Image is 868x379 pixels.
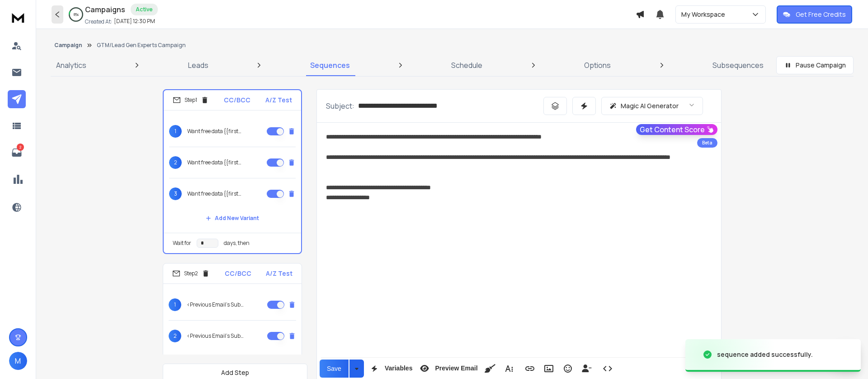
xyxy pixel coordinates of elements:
a: Options [579,54,616,76]
p: Sequences [310,60,350,71]
div: sequence added successfully. [717,350,813,359]
button: Insert Unsubscribe Link [578,360,595,378]
button: Insert Link (⌘K) [521,360,538,378]
span: Variables [383,365,415,372]
button: More Text [500,360,518,378]
button: Code View [599,360,616,378]
p: Get Free Credits [796,10,846,19]
p: Magic AI Generator [621,101,679,110]
p: Want free data {{firstName}}? [187,159,245,166]
p: <Previous Email's Subject> [187,332,245,340]
p: GTM/Lead Gen Experts Campaign [97,42,186,49]
p: Subject: [326,101,354,111]
button: Save [320,360,349,378]
a: Schedule [446,54,488,76]
p: A/Z Test [265,96,292,105]
div: Step 1 [173,96,209,104]
button: Pause Campaign [776,56,854,74]
p: Options [584,60,611,71]
img: logo [9,9,27,26]
div: Active [131,4,158,15]
button: Insert Image (⌘P) [540,360,557,378]
span: 3 [169,187,182,200]
button: M [9,352,27,370]
p: Created At: [85,18,112,25]
p: <Previous Email's Subject> [187,301,245,308]
p: days, then [224,240,250,247]
button: Get Content Score [636,124,717,135]
p: Schedule [451,60,482,71]
a: Subsequences [707,54,769,76]
p: Wait for [173,240,191,247]
a: Analytics [51,54,92,76]
p: 2 [17,144,24,151]
p: CC/BCC [224,96,250,105]
div: Step 2 [172,269,210,278]
p: Want free data {{firstName}}? [187,128,245,135]
button: Add New Variant [198,209,266,227]
button: Magic AI Generator [601,97,703,115]
span: Preview Email [433,365,479,372]
p: Leads [188,60,208,71]
span: 1 [169,125,182,138]
h1: Campaigns [85,4,125,15]
p: Want free data {{firstName}}? [187,190,245,197]
button: Clean HTML [481,360,499,378]
p: CC/BCC [225,269,251,278]
p: [DATE] 12:30 PM [114,18,155,25]
button: Preview Email [416,360,479,378]
span: 2 [169,330,181,342]
li: Step2CC/BCCA/Z Test1<Previous Email's Subject>2<Previous Email's Subject>Add New Variant [163,263,302,375]
a: Sequences [305,54,355,76]
button: Variables [366,360,415,378]
li: Step1CC/BCCA/Z Test1Want free data {{firstName}}?2Want free data {{firstName}}?3Want free data {{... [163,89,302,254]
span: 1 [169,298,181,311]
p: Subsequences [712,60,764,71]
button: Add New Variant [198,351,266,369]
a: Leads [183,54,214,76]
span: 2 [169,156,182,169]
button: Campaign [54,42,82,49]
button: Emoticons [559,360,576,378]
div: Beta [697,138,717,148]
p: My Workspace [681,10,729,19]
p: Analytics [56,60,86,71]
a: 2 [8,144,26,162]
button: Get Free Credits [777,5,852,24]
p: 8 % [74,12,79,17]
p: A/Z Test [266,269,292,278]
